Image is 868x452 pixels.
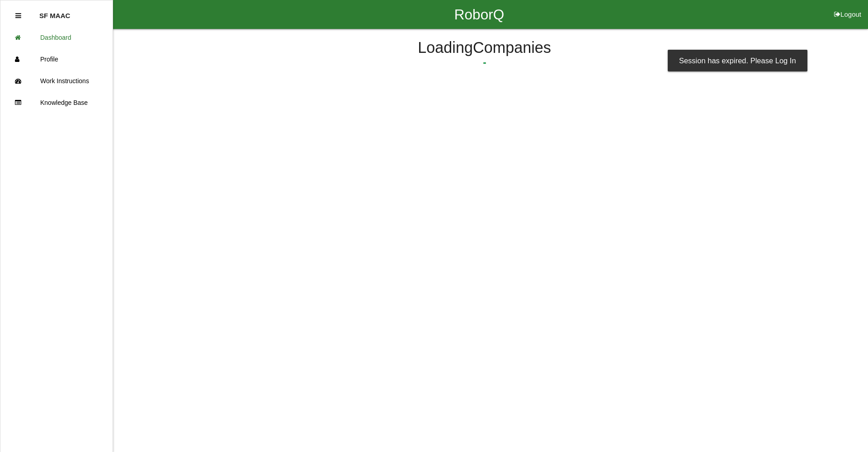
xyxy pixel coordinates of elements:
[136,39,833,56] h4: Loading Companies
[0,48,113,70] a: Profile
[668,50,807,71] div: Session has expired. Please Log In
[0,92,113,113] a: Knowledge Base
[0,70,113,92] a: Work Instructions
[0,27,113,48] a: Dashboard
[15,5,21,27] div: Close
[39,5,70,19] p: SF MAAC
